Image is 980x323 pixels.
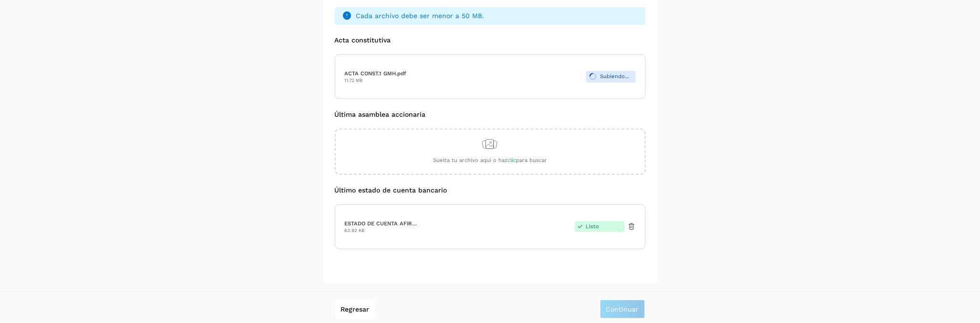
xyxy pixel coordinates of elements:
span: Cada archivo debe ser menor a 50 MB. [356,11,638,21]
label: Acta constitutiva [335,36,391,44]
button: Regresar [335,300,375,319]
span: Continuar [606,306,639,313]
label: Último estado de cuenta bancario [335,186,447,194]
span: Regresar [341,306,370,313]
button: Continuar [600,300,645,319]
label: Última asamblea accionaria [335,111,426,119]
